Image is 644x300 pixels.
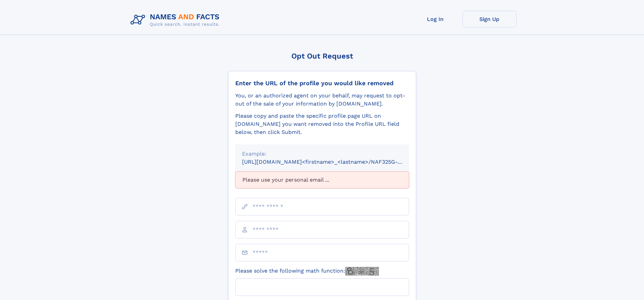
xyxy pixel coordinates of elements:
a: Sign Up [462,11,517,27]
img: Logo Names and Facts [128,11,225,29]
div: Enter the URL of the profile you would like removed [235,79,409,87]
small: [URL][DOMAIN_NAME]<firstname>_<lastname>/NAF325G-xxxxxxxx [242,159,422,165]
label: Please solve the following math function: [235,267,379,276]
div: Please use your personal email ... [235,171,409,188]
div: Example: [242,150,402,158]
div: Opt Out Request [228,52,416,60]
a: Log In [408,11,462,27]
div: Please copy and paste the specific profile page URL on [DOMAIN_NAME] you want removed into the Pr... [235,112,409,136]
div: You, or an authorized agent on your behalf, may request to opt-out of the sale of your informatio... [235,92,409,108]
